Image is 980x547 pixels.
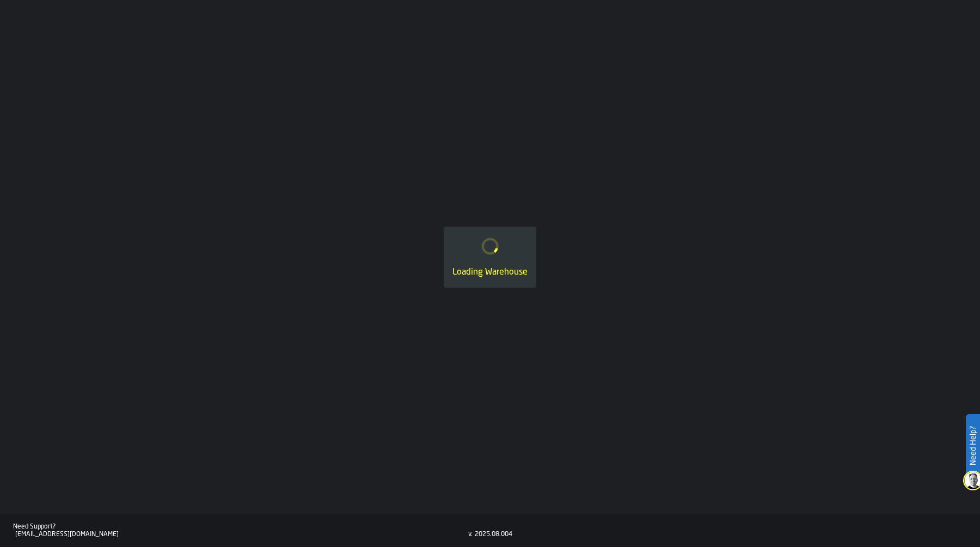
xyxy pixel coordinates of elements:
[15,531,468,538] div: [EMAIL_ADDRESS][DOMAIN_NAME]
[13,523,468,538] a: Need Support?[EMAIL_ADDRESS][DOMAIN_NAME]
[13,523,468,531] div: Need Support?
[468,531,473,538] div: v.
[967,415,979,476] label: Need Help?
[475,531,512,538] div: 2025.08.004
[452,266,528,279] div: Loading Warehouse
